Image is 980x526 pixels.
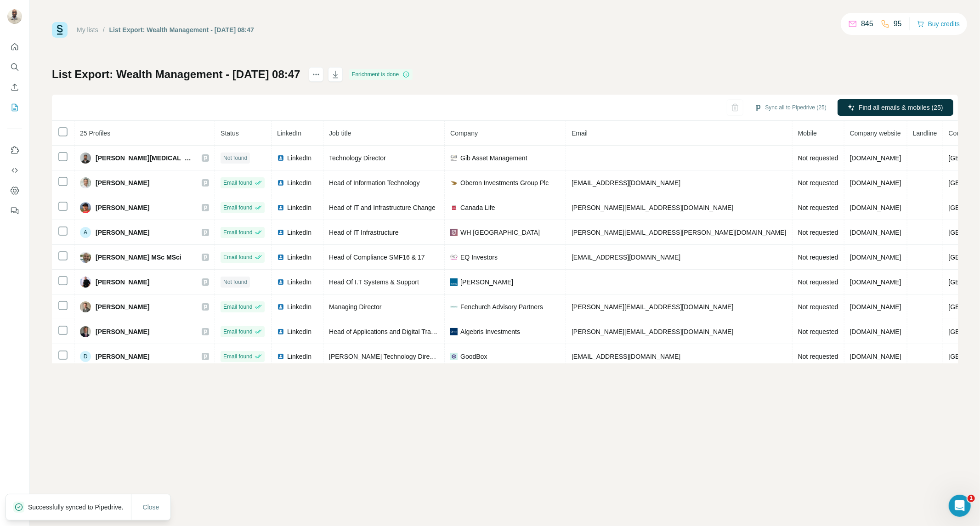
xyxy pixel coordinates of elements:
[450,278,458,286] img: company-logo
[223,303,252,311] span: Email found
[7,203,22,219] button: Feedback
[572,254,680,261] span: [EMAIL_ADDRESS][DOMAIN_NAME]
[80,277,91,288] img: Avatar
[287,253,312,262] span: LinkedIn
[96,327,149,336] span: [PERSON_NAME]
[329,328,465,335] span: Head of Applications and Digital Transformation
[450,130,478,137] span: Company
[223,154,247,162] span: Not found
[96,277,149,287] span: [PERSON_NAME]
[450,254,458,261] img: company-logo
[277,303,284,311] img: LinkedIn logo
[96,203,149,212] span: [PERSON_NAME]
[287,203,312,212] span: LinkedIn
[7,99,22,116] button: My lists
[572,130,588,137] span: Email
[460,277,513,287] span: [PERSON_NAME]
[450,353,458,360] img: company-logo
[329,353,441,360] span: [PERSON_NAME] Technology Director
[287,178,312,187] span: LinkedIn
[329,154,386,162] span: Technology Director
[221,130,239,137] span: Status
[277,130,301,137] span: LinkedIn
[329,229,398,236] span: Head of IT Infrastructure
[850,353,901,360] span: [DOMAIN_NAME]
[850,179,901,187] span: [DOMAIN_NAME]
[77,26,98,34] a: My lists
[277,278,284,286] img: LinkedIn logo
[859,103,943,112] span: Find all emails & mobiles (25)
[460,253,498,262] span: EQ Investors
[223,278,247,286] span: Not found
[329,204,436,211] span: Head of IT and Infrastructure Change
[460,352,487,361] span: GoodBox
[798,229,838,236] span: Not requested
[96,352,149,361] span: [PERSON_NAME]
[287,153,312,163] span: LinkedIn
[96,302,149,311] span: [PERSON_NAME]
[850,229,901,236] span: [DOMAIN_NAME]
[460,178,549,187] span: Oberon Investments Group Plc
[80,202,91,213] img: Avatar
[450,154,458,162] img: company-logo
[798,303,838,311] span: Not requested
[96,228,149,237] span: [PERSON_NAME]
[80,153,91,164] img: Avatar
[223,179,252,187] span: Email found
[460,302,543,311] span: Fenchurch Advisory Partners
[798,254,838,261] span: Not requested
[850,254,901,261] span: [DOMAIN_NAME]
[143,503,159,512] span: Close
[329,254,425,261] span: Head of Compliance SMF16 & 17
[96,153,193,163] span: [PERSON_NAME][MEDICAL_DATA]
[450,229,458,236] img: company-logo
[850,154,901,162] span: [DOMAIN_NAME]
[450,328,458,335] img: company-logo
[968,495,975,502] span: 1
[28,503,131,512] p: Successfully synced to Pipedrive.
[850,303,901,311] span: [DOMAIN_NAME]
[103,25,105,34] li: /
[287,352,312,361] span: LinkedIn
[460,327,520,336] span: Algebris Investments
[748,101,833,114] button: Sync all to Pipedrive (25)
[96,178,149,187] span: [PERSON_NAME]
[287,302,312,311] span: LinkedIn
[850,204,901,211] span: [DOMAIN_NAME]
[913,130,937,137] span: Landline
[80,326,91,337] img: Avatar
[80,227,91,238] div: A
[287,327,312,336] span: LinkedIn
[52,67,300,82] h1: List Export: Wealth Management - [DATE] 08:47
[572,328,733,335] span: [PERSON_NAME][EMAIL_ADDRESS][DOMAIN_NAME]
[572,353,680,360] span: [EMAIL_ADDRESS][DOMAIN_NAME]
[80,351,91,362] div: D
[460,153,527,163] span: Gib Asset Management
[309,67,323,82] button: actions
[52,22,68,38] img: Surfe Logo
[136,499,166,515] button: Close
[80,177,91,188] img: Avatar
[223,228,252,237] span: Email found
[277,229,284,236] img: LinkedIn logo
[349,69,413,80] div: Enrichment is done
[798,278,838,286] span: Not requested
[277,204,284,211] img: LinkedIn logo
[277,353,284,360] img: LinkedIn logo
[277,179,284,187] img: LinkedIn logo
[7,182,22,199] button: Dashboard
[223,204,252,212] span: Email found
[572,204,733,211] span: [PERSON_NAME][EMAIL_ADDRESS][DOMAIN_NAME]
[287,228,312,237] span: LinkedIn
[223,328,252,336] span: Email found
[572,303,733,311] span: [PERSON_NAME][EMAIL_ADDRESS][DOMAIN_NAME]
[450,179,458,187] img: company-logo
[96,253,181,262] span: [PERSON_NAME] MSc MSci
[850,278,901,286] span: [DOMAIN_NAME]
[7,142,22,158] button: Use Surfe on LinkedIn
[798,130,817,137] span: Mobile
[572,179,680,187] span: [EMAIL_ADDRESS][DOMAIN_NAME]
[223,352,252,361] span: Email found
[949,130,971,137] span: Country
[7,162,22,179] button: Use Surfe API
